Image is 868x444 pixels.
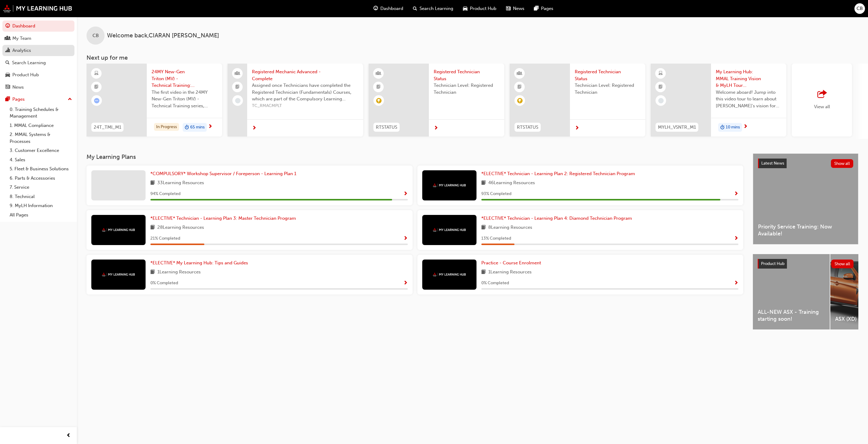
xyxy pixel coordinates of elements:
[831,159,854,168] button: Show all
[2,57,74,68] a: Search Learning
[102,228,135,232] img: mmal
[86,64,222,137] a: 24T_TMI_M124MY New-Gen Triton (MV) - Technical Training: Video 1 of 3The first video in the 24MY ...
[228,64,363,137] a: Registered Mechanic Advanced - CompleteAssigned once Technicians have completed the Registered Te...
[734,235,738,242] button: Show Progress
[7,174,74,183] a: 6. Parts & Accessories
[150,215,298,222] a: *ELECTIVE* Technician - Learning Plan 3: Master Technician Program
[150,269,155,276] span: book-icon
[2,19,74,94] button: DashboardMy TeamAnalyticsSearch LearningProduct HubNews
[150,191,181,197] span: 94 % Completed
[369,2,408,15] a: guage-iconDashboard
[66,432,71,439] span: prev-icon
[403,281,408,286] span: Show Progress
[12,71,39,78] div: Product Hub
[190,124,205,131] span: 65 mins
[513,5,524,12] span: News
[376,83,381,91] span: booktick-icon
[150,171,296,176] span: *COMPULSORY* Workshop Supervisor / Foreperson - Learning Plan 1
[107,32,219,39] span: Welcome back , CIARAN [PERSON_NAME]
[529,2,558,15] a: pages-iconPages
[68,96,72,103] span: up-icon
[150,260,248,266] span: *ELECTIVE* My Learning Hub: Tips and Guides
[2,82,74,93] a: News
[7,130,74,146] a: 2. MMAL Systems & Processes
[651,64,786,137] a: MYLH_VSNTR_M1My Learning Hub: MMAL Training Vision & MyLH Tour (Elective)Welcome aboard! Jump int...
[758,223,853,237] span: Priority Service Training: Now Available!
[376,98,382,103] span: learningRecordVerb_ACHIEVE-icon
[380,5,403,12] span: Dashboard
[5,36,10,41] span: people-icon
[488,179,535,187] span: 46 Learning Resources
[575,68,640,82] span: Registered Technician Status
[517,83,522,91] span: booktick-icon
[753,254,830,329] a: ALL-NEW ASX - Training starting soon!
[488,224,532,231] span: 8 Learning Resources
[12,96,25,103] div: Pages
[12,35,31,42] div: My Team
[517,98,523,103] span: learningRecordVerb_ACHIEVE-icon
[2,69,74,80] a: Product Hub
[481,224,486,231] span: book-icon
[758,159,853,168] a: Latest NewsShow all
[152,89,217,109] span: The first video in the 24MY New-Gen Triton (MV) - Technical Training series, covering: Engine
[761,161,784,166] span: Latest News
[488,269,532,276] span: 1 Learning Resources
[7,164,74,174] a: 5. Fleet & Business Solutions
[12,84,24,91] div: News
[734,279,738,287] button: Show Progress
[403,191,408,197] span: Show Progress
[734,191,738,197] span: Show Progress
[154,123,179,131] div: In Progress
[433,183,466,187] img: mmal
[373,5,378,12] span: guage-icon
[12,59,46,66] div: Search Learning
[235,83,240,91] span: booktick-icon
[77,54,868,61] h3: Next up for me
[743,124,748,130] span: next-icon
[5,24,10,29] span: guage-icon
[403,190,408,198] button: Show Progress
[854,3,865,14] button: CB
[252,82,358,102] span: Assigned once Technicians have completed the Registered Technician (Fundamentals) Courses, which ...
[659,70,663,77] span: learningResourceType_ELEARNING-icon
[7,146,74,155] a: 3. Customer Excellence
[541,5,553,12] span: Pages
[376,70,381,77] span: learningResourceType_INSTRUCTOR_LED-icon
[857,5,863,12] span: CB
[208,124,212,130] span: next-icon
[102,272,135,276] img: mmal
[94,124,121,131] span: 24T_TMI_M1
[434,82,499,96] span: Technician Level: Registered Technician
[458,2,501,15] a: car-iconProduct Hub
[734,190,738,198] button: Show Progress
[720,124,725,131] span: duration-icon
[5,72,10,78] span: car-icon
[2,20,74,32] a: Dashboard
[408,2,458,15] a: search-iconSearch Learning
[157,179,204,187] span: 33 Learning Resources
[481,269,486,276] span: book-icon
[7,192,74,201] a: 8. Technical
[12,47,31,54] div: Analytics
[481,235,511,242] span: 13 % Completed
[3,5,72,12] a: mmal
[481,280,509,287] span: 0 % Completed
[7,183,74,192] a: 7. Service
[157,224,204,231] span: 28 Learning Resources
[94,70,99,77] span: learningResourceType_ELEARNING-icon
[463,5,467,12] span: car-icon
[481,260,541,266] span: Practice - Course Enrolment
[150,224,155,231] span: book-icon
[734,236,738,241] span: Show Progress
[814,104,830,109] span: View all
[93,32,99,39] span: CB
[7,210,74,220] a: All Pages
[658,98,664,103] span: learningRecordVerb_NONE-icon
[235,70,240,77] span: people-icon
[658,124,696,131] span: MYLH_VSNTR_M1
[150,170,299,177] a: *COMPULSORY* Workshop Supervisor / Foreperson - Learning Plan 1
[716,68,782,89] span: My Learning Hub: MMAL Training Vision & MyLH Tour (Elective)
[5,48,10,53] span: chart-icon
[7,155,74,165] a: 4. Sales
[481,260,543,266] a: Practice - Course Enrolment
